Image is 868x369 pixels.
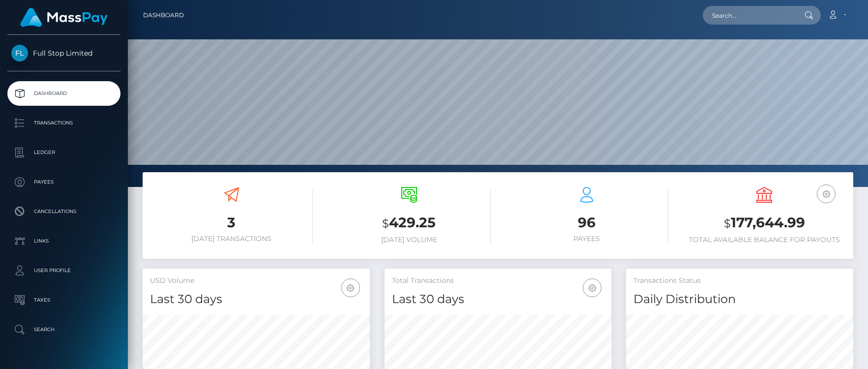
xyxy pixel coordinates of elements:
[633,291,846,308] h4: Daily Distribution
[633,276,846,286] h5: Transactions Status
[150,235,313,243] h6: [DATE] Transactions
[11,175,117,189] p: Payees
[7,49,120,58] span: Full Stop Limited
[20,8,108,27] img: MassPay Logo
[7,229,120,253] a: Links
[7,288,120,312] a: Taxes
[392,291,604,308] h4: Last 30 days
[7,199,120,224] a: Cancellations
[7,111,120,135] a: Transactions
[11,45,28,61] img: Full Stop Limited
[7,140,120,165] a: Ledger
[143,5,184,26] a: Dashboard
[7,170,120,194] a: Payees
[11,263,117,278] p: User Profile
[7,317,120,342] a: Search
[11,204,117,219] p: Cancellations
[11,234,117,248] p: Links
[683,213,846,233] h3: 177,644.99
[11,116,117,130] p: Transactions
[11,322,117,337] p: Search
[11,145,117,160] p: Ledger
[150,276,362,286] h5: USD Volume
[506,213,668,232] h3: 96
[703,6,795,25] input: Search...
[382,216,389,230] small: $
[506,235,668,243] h6: Payees
[7,258,120,283] a: User Profile
[328,236,490,244] h6: [DATE] Volume
[724,216,731,230] small: $
[150,213,313,232] h3: 3
[11,86,117,101] p: Dashboard
[683,236,846,244] h6: Total Available Balance for Payouts
[150,291,362,308] h4: Last 30 days
[7,81,120,106] a: Dashboard
[328,213,490,233] h3: 429.25
[392,276,604,286] h5: Total Transactions
[11,293,117,307] p: Taxes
